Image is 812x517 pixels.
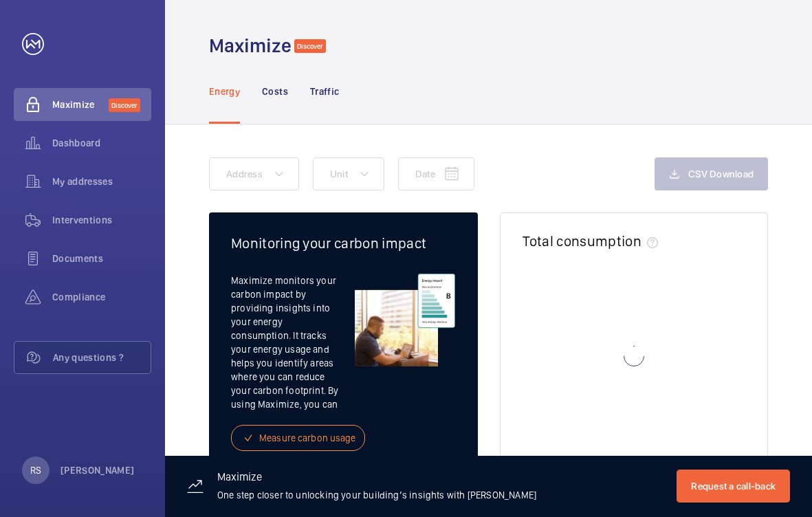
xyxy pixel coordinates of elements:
[209,85,240,98] p: Energy
[30,463,41,477] p: RS
[313,157,384,190] button: Unit
[259,431,356,445] span: Measure carbon usage
[415,168,435,179] span: Date
[217,472,536,488] h3: Maximize
[294,39,326,53] span: Discover
[52,252,151,265] span: Documents
[209,33,292,58] h1: Maximize
[52,213,151,227] span: Interventions
[310,85,339,98] p: Traffic
[523,232,641,250] h2: Total consumption
[209,157,299,190] button: Address
[217,488,536,502] p: One step closer to unlocking your building’s insights with [PERSON_NAME]
[262,85,288,98] p: Costs
[52,290,151,304] span: Compliance
[53,351,151,364] span: Any questions ?
[231,274,355,411] p: Maximize monitors your carbon impact by providing insights into your energy consumption. It track...
[231,234,456,252] h2: Monitoring your carbon impact
[52,98,109,111] span: Maximize
[109,98,140,112] span: Discover
[226,168,263,179] span: Address
[52,175,151,188] span: My addresses
[398,157,474,190] button: Date
[61,463,135,477] p: [PERSON_NAME]
[688,168,754,179] span: CSV Download
[330,168,348,179] span: Unit
[677,470,790,503] button: Request a call-back
[655,157,768,190] button: CSV Download
[355,274,456,366] img: energy-freemium-EN.svg
[52,136,151,150] span: Dashboard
